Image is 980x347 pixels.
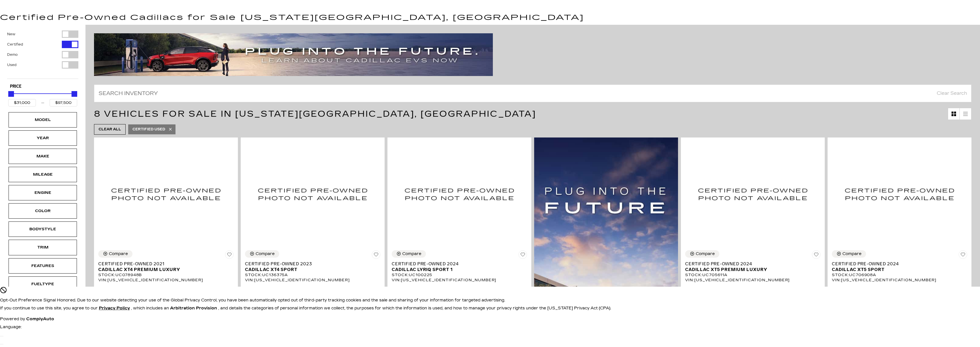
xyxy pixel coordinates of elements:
[9,185,77,200] div: Engine Engine
[7,52,18,58] label: Demo
[245,278,380,283] div: VIN: [US_VEHICLE_IDENTIFICATION_NUMBER]
[9,112,77,128] div: Model Model
[245,272,380,278] div: Stock : UC136375A
[99,126,121,133] span: Clear All
[7,30,78,79] div: Filter by Vehicle Type
[98,261,229,267] span: Certified Pre-Owned 2021
[8,89,77,106] div: Price
[28,244,57,251] div: Trim
[9,149,77,164] div: Make Make
[9,276,77,292] div: Fueltype Fueltype
[170,306,217,311] strong: Arbitration Provision
[392,278,527,283] div: VIN: [US_VEHICLE_IDENTIFICATION_NUMBER]
[409,283,442,295] button: pricing tab
[28,190,57,196] div: Engine
[256,251,275,256] div: Compare
[245,267,376,272] span: Cadillac XT4 Sport
[477,283,510,295] button: details tab
[832,267,963,272] span: Cadillac XT5 Sport
[98,250,132,258] button: Compare Vehicle
[28,135,57,141] div: Year
[917,283,950,295] button: details tab
[849,283,882,295] button: pricing tab
[8,99,36,106] input: Minimum
[10,84,75,89] h5: Price
[9,203,77,219] div: Color Color
[8,91,14,97] div: Minimum Price
[9,221,77,237] div: Bodystyle Bodystyle
[685,250,719,258] button: Compare Vehicle
[330,283,363,295] button: details tab
[94,109,536,119] span: 8 Vehicles for Sale in [US_STATE][GEOGRAPHIC_DATA], [GEOGRAPHIC_DATA]
[7,62,17,68] label: Used
[392,250,426,258] button: Compare Vehicle
[832,142,967,246] img: 2024 Cadillac XT5 Sport
[245,250,279,258] button: Compare Vehicle
[245,142,380,246] img: 2023 Cadillac XT4 Sport
[94,85,971,102] input: Search Inventory
[99,306,131,311] a: Privacy Policy
[685,267,816,272] span: Cadillac XT5 Premium Luxury
[7,31,15,37] label: New
[685,272,820,278] div: Stock : UC705611A
[696,251,715,256] div: Compare
[94,52,493,57] a: ev-blog-post-banners4
[28,153,57,159] div: Make
[392,261,527,272] a: Certified Pre-Owned 2024 Cadillac LYRIQ Sport 1
[98,142,234,246] img: 2021 Cadillac XT4 Premium Luxury
[832,250,866,258] button: Compare Vehicle
[685,261,816,267] span: Certified Pre-Owned 2024
[392,261,523,267] span: Certified Pre-Owned 2024
[28,117,57,123] div: Model
[98,261,234,272] a: Certified Pre-Owned 2021 Cadillac XT4 Premium Luxury
[392,267,523,272] span: Cadillac LYRIQ Sport 1
[392,142,527,246] img: 2024 Cadillac LYRIQ Sport 1
[245,261,380,272] a: Certified Pre-Owned 2023 Cadillac XT4 Sport
[98,278,234,283] div: VIN: [US_VEHICLE_IDENTIFICATION_NUMBER]
[685,278,820,283] div: VIN: [US_VEHICLE_IDENTIFICATION_NUMBER]
[132,126,165,133] span: Certified Used
[98,272,234,278] div: Stock : UC078948B
[115,283,149,295] button: pricing tab
[832,272,967,278] div: Stock : UC706908A
[9,240,77,255] div: Trim Trim
[832,261,963,267] span: Certified Pre-Owned 2024
[392,272,527,278] div: Stock : UC100225
[702,283,736,295] button: pricing tab
[28,281,57,287] div: Fueltype
[832,278,967,283] div: VIN: [US_VEHICLE_IDENTIFICATION_NUMBER]
[99,306,130,311] u: Privacy Policy
[28,226,57,232] div: Bodystyle
[28,171,57,178] div: Mileage
[262,283,295,295] button: pricing tab
[28,263,57,269] div: Features
[402,251,421,256] div: Compare
[685,261,820,272] a: Certified Pre-Owned 2024 Cadillac XT5 Premium Luxury
[50,99,77,106] input: Maximum
[26,317,54,321] a: ComplyAuto
[9,167,77,182] div: Mileage Mileage
[245,261,376,267] span: Certified Pre-Owned 2023
[832,261,967,272] a: Certified Pre-Owned 2024 Cadillac XT5 Sport
[770,283,803,295] button: details tab
[72,91,77,97] div: Maximum Price
[7,42,23,47] label: Certified
[98,267,229,272] span: Cadillac XT4 Premium Luxury
[94,33,493,76] img: ev-blog-post-banners4
[842,251,861,256] div: Compare
[9,258,77,274] div: Features Features
[183,283,216,295] button: details tab
[109,251,128,256] div: Compare
[28,208,57,214] div: Color
[9,130,77,146] div: Year Year
[685,142,820,246] img: 2024 Cadillac XT5 Premium Luxury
